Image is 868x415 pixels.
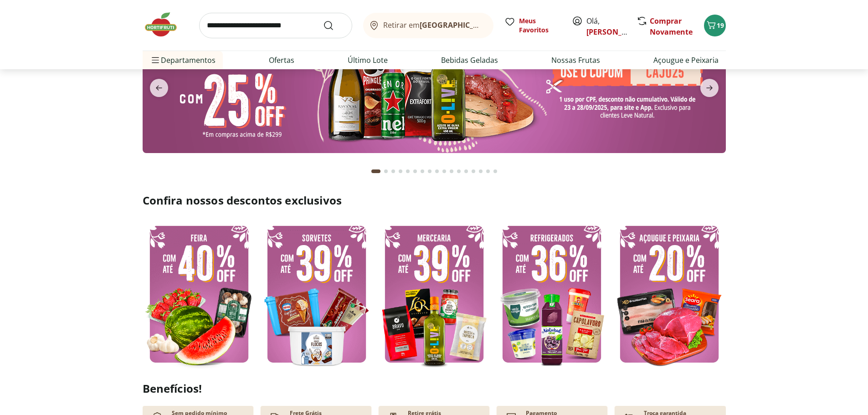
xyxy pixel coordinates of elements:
[477,160,484,182] button: Go to page 15 from fs-carousel
[426,160,433,182] button: Go to page 8 from fs-carousel
[441,160,448,182] button: Go to page 10 from fs-carousel
[404,160,411,182] button: Go to page 5 from fs-carousel
[143,219,256,369] img: feira
[650,16,693,37] a: Comprar Novamente
[143,12,726,153] img: banana
[199,13,352,38] input: search
[150,49,161,71] button: Menu
[586,15,627,37] span: Olá,
[586,27,646,37] a: [PERSON_NAME]
[433,160,441,182] button: Go to page 9 from fs-carousel
[492,160,499,182] button: Go to page 17 from fs-carousel
[693,79,726,97] button: next
[717,21,724,30] span: 19
[143,11,188,38] img: Hortifruti
[269,55,294,66] a: Ofertas
[260,219,373,369] img: sorvete
[519,16,561,35] span: Meus Favoritos
[143,193,726,208] h2: Confira nossos descontos exclusivos
[462,160,470,182] button: Go to page 13 from fs-carousel
[613,219,726,369] img: açougue
[470,160,477,182] button: Go to page 14 from fs-carousel
[504,16,561,35] a: Meus Favoritos
[397,160,404,182] button: Go to page 4 from fs-carousel
[419,160,426,182] button: Go to page 7 from fs-carousel
[390,160,397,182] button: Go to page 3 from fs-carousel
[455,160,462,182] button: Go to page 12 from fs-carousel
[420,20,573,30] b: [GEOGRAPHIC_DATA]/[GEOGRAPHIC_DATA]
[383,21,484,29] span: Retirar em
[143,79,175,97] button: previous
[551,55,600,66] a: Nossas Frutas
[411,160,419,182] button: Go to page 6 from fs-carousel
[348,55,388,66] a: Último Lote
[704,15,726,36] button: Carrinho
[323,20,345,31] button: Submit Search
[370,160,382,182] button: Current page from fs-carousel
[448,160,455,182] button: Go to page 11 from fs-carousel
[382,160,390,182] button: Go to page 2 from fs-carousel
[495,219,608,369] img: resfriados
[363,13,493,38] button: Retirar em[GEOGRAPHIC_DATA]/[GEOGRAPHIC_DATA]
[441,55,498,66] a: Bebidas Geladas
[378,219,491,369] img: mercearia
[150,49,216,71] span: Departamentos
[143,382,726,395] h2: Benefícios!
[484,160,492,182] button: Go to page 16 from fs-carousel
[653,55,719,66] a: Açougue e Peixaria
